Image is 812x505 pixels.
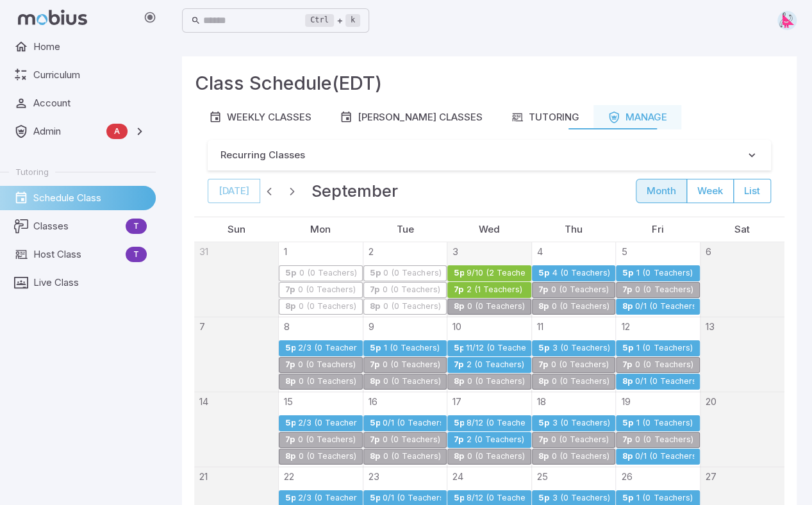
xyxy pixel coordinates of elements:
div: 0 (0 Teachers) [551,302,610,311]
span: Host Class [33,247,120,261]
a: September 22, 2025 [279,467,294,484]
div: 0/1 (0 Teachers) [634,452,694,461]
a: September 13, 2025 [700,317,715,334]
div: 0/1 (0 Teachers) [382,493,441,503]
td: August 31, 2025 [194,242,279,317]
div: 0 (0 Teachers) [382,435,441,445]
td: September 8, 2025 [279,317,363,392]
div: 0 (0 Teachers) [383,269,441,278]
a: September 11, 2025 [532,317,543,334]
div: 5p [285,418,295,428]
div: 5p [285,344,295,353]
div: 0 (0 Teachers) [634,435,693,445]
div: 8p [622,452,633,461]
td: September 6, 2025 [700,242,784,317]
a: September 20, 2025 [700,392,717,409]
div: 0 (0 Teachers) [551,435,609,445]
div: Weekly Classes [209,110,311,124]
div: 8p [622,377,633,386]
span: A [106,125,128,138]
div: 7p [622,285,633,295]
a: Sunday [222,217,251,242]
div: 0 (0 Teachers) [382,360,441,370]
div: 0 (0 Teachers) [299,269,357,278]
div: 2 (0 Teachers) [466,435,525,445]
div: 8p [285,302,296,311]
td: September 20, 2025 [700,392,784,467]
a: September 24, 2025 [447,467,463,484]
span: Home [33,40,147,54]
button: Recurring Classes [208,140,771,170]
a: Tuesday [391,217,418,242]
td: September 17, 2025 [447,392,532,467]
a: September 26, 2025 [616,467,632,484]
div: 7p [538,435,549,445]
div: 0 (0 Teachers) [467,452,526,461]
button: Previous month [260,182,278,200]
div: 3 (0 Teachers) [552,493,610,503]
h2: September [311,178,398,204]
div: 0 (0 Teachers) [467,377,526,386]
div: 5p [285,493,295,503]
td: September 19, 2025 [616,392,700,467]
div: 8p [453,377,465,386]
div: 8p [285,452,296,461]
span: Account [33,96,147,110]
div: 2 (1 Teachers) [466,285,523,295]
kbd: Ctrl [305,14,334,27]
div: 7p [285,360,295,370]
div: 0 (0 Teachers) [634,360,693,370]
div: 0 (0 Teachers) [634,285,693,295]
td: September 14, 2025 [194,392,279,467]
img: right-triangle.svg [777,11,797,30]
td: September 11, 2025 [531,317,616,392]
div: 0 (0 Teachers) [297,285,356,295]
div: 1 (0 Teachers) [636,269,693,278]
a: Thursday [559,217,588,242]
div: [PERSON_NAME] Classes [340,110,483,124]
div: 2 (0 Teachers) [466,360,525,370]
div: 7p [622,360,633,370]
div: 3 (0 Teachers) [552,418,610,428]
h3: Class Schedule (EDT) [195,69,382,97]
div: 7p [285,435,295,445]
span: Admin [33,124,101,138]
div: 2/3 (0 Teachers) [297,344,357,353]
div: 5p [538,344,550,353]
a: September 5, 2025 [616,242,627,259]
div: 8p [369,452,381,461]
div: 8/12 (0 Teachers) [466,418,526,428]
div: 4 (0 Teachers) [552,269,610,278]
a: September 8, 2025 [279,317,290,334]
div: 7p [538,285,549,295]
span: Schedule Class [33,191,147,205]
div: 2/3 (0 Teachers) [297,418,357,428]
div: 5p [369,344,381,353]
td: September 5, 2025 [616,242,700,317]
div: 8p [285,377,296,386]
span: Tutoring [15,166,49,178]
a: September 27, 2025 [700,467,717,484]
div: 0 (0 Teachers) [383,377,442,386]
a: September 23, 2025 [363,467,379,484]
button: month [636,179,687,203]
td: September 15, 2025 [279,392,363,467]
a: September 10, 2025 [447,317,461,334]
a: September 3, 2025 [447,242,458,259]
div: 5p [369,418,380,428]
div: 5p [622,418,634,428]
div: 5p [453,269,463,278]
td: September 10, 2025 [447,317,532,392]
td: September 16, 2025 [363,392,447,467]
div: 7p [369,435,380,445]
div: 11/12 (0 Teachers) [465,344,525,353]
button: week [686,179,734,203]
div: Tutoring [511,110,579,124]
div: 0 (0 Teachers) [298,377,357,386]
a: September 21, 2025 [194,467,208,484]
a: Friday [647,217,669,242]
div: 0 (0 Teachers) [298,302,357,311]
div: 0 (0 Teachers) [383,302,442,311]
div: 8p [369,377,381,386]
a: Saturday [729,217,755,242]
